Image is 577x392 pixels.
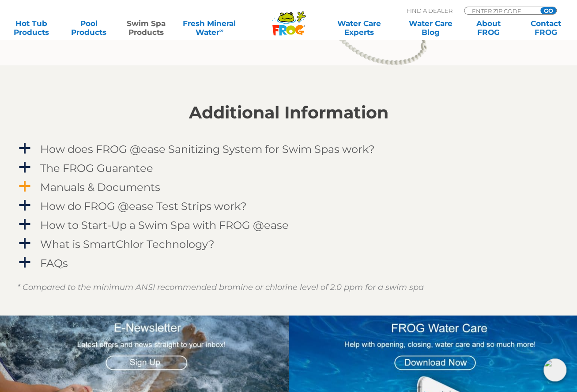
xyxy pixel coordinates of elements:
span: a [18,180,31,193]
a: a What is SmartChlor Technology? [17,236,560,252]
span: a [18,142,31,155]
a: a The FROG Guarantee [17,160,560,176]
a: a Manuals & Documents [17,179,560,195]
input: GO [540,7,556,14]
h4: What is SmartChlor Technology? [40,238,215,250]
span: a [18,199,31,212]
a: Hot TubProducts [9,19,53,37]
p: Find A Dealer [407,7,453,15]
a: Swim SpaProducts [124,19,169,37]
h4: FAQs [40,257,68,269]
a: ContactFROG [524,19,568,37]
span: a [18,218,31,231]
h2: Additional Information [17,103,560,122]
img: openIcon [543,358,566,381]
a: PoolProducts [66,19,111,37]
a: Fresh MineralWater∞ [181,19,238,37]
span: a [18,256,31,269]
a: Water CareBlog [408,19,453,37]
h4: How to Start-Up a Swim Spa with FROG @ease [40,219,289,231]
em: * Compared to the minimum ANSI recommended bromine or chlorine level of 2.0 ppm for a swim spa [17,282,424,292]
h4: How do FROG @ease Test Strips work? [40,200,247,212]
a: a How does FROG @ease Sanitizing System for Swim Spas work? [17,141,560,157]
a: a FAQs [17,255,560,271]
span: a [18,161,31,174]
sup: ∞ [219,27,223,34]
h4: How does FROG @ease Sanitizing System for Swim Spas work? [40,143,375,155]
span: a [18,237,31,250]
a: Water CareExperts [323,19,396,37]
input: Zip Code Form [471,7,531,15]
a: a How do FROG @ease Test Strips work? [17,198,560,214]
h4: The FROG Guarantee [40,162,153,174]
a: AboutFROG [466,19,510,37]
h4: Manuals & Documents [40,181,160,193]
a: a How to Start-Up a Swim Spa with FROG @ease [17,217,560,233]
